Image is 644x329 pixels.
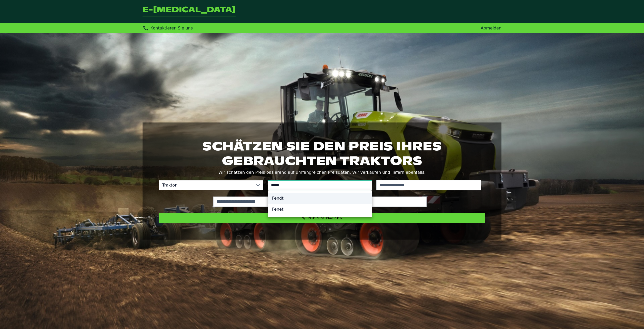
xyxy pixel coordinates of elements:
[159,180,253,190] span: Traktor
[159,139,485,168] h1: Schätzen Sie den Preis Ihres gebrauchten Traktors
[159,169,485,176] p: Wir schätzen den Preis basierend auf umfangreichen Preisdaten. Wir verkaufen und liefern ebenfalls.
[481,26,501,30] a: Abmelden
[143,25,193,31] div: Kontaktieren Sie uns
[268,204,372,215] li: Fenet
[143,6,236,17] a: Zurück zur Startseite
[308,215,343,220] span: Preis schätzen
[268,193,372,204] li: Fendt
[150,26,193,30] span: Kontaktieren Sie uns
[159,213,485,223] button: Preis schätzen
[268,191,372,217] ul: Option List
